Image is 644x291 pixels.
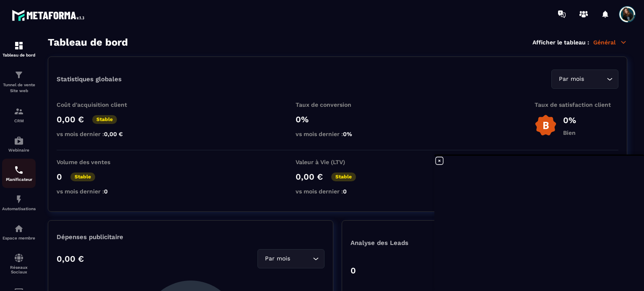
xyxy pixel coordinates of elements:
p: Tableau de bord [2,53,36,57]
div: Search for option [551,70,618,89]
span: 0 [343,188,347,195]
p: Statistiques globales [57,75,122,83]
p: 0 [57,172,62,182]
p: Général [593,39,627,46]
p: Analyse des Leads [351,239,485,247]
p: Valeur à Vie (LTV) [296,159,379,165]
a: automationsautomationsAutomatisations [2,188,36,217]
span: Par mois [557,75,586,84]
span: 0,00 € [104,131,123,137]
p: 0,00 € [57,254,84,264]
a: automationsautomationsWebinaire [2,129,36,159]
p: Réseaux Sociaux [2,265,36,274]
p: Afficher le tableau : [532,39,589,46]
p: vs mois dernier : [57,131,140,137]
p: 0,00 € [57,114,84,124]
p: vs mois dernier : [57,188,140,195]
p: Espace membre [2,236,36,240]
img: formation [14,70,24,80]
span: 0% [343,131,352,137]
p: Planificateur [2,177,36,182]
img: automations [14,136,24,146]
p: Taux de conversion [296,101,379,108]
span: 0 [104,188,108,195]
input: Search for option [586,75,605,84]
p: 0 [351,265,356,276]
img: b-badge-o.b3b20ee6.svg [535,114,557,136]
a: formationformationTunnel de vente Site web [2,64,36,100]
img: formation [14,41,24,51]
img: scheduler [14,165,24,175]
p: Dépenses publicitaire [57,233,325,241]
a: automationsautomationsEspace membre [2,217,36,247]
a: social-networksocial-networkRéseaux Sociaux [2,247,36,281]
p: Taux de satisfaction client [535,101,618,108]
p: Coût d'acquisition client [57,101,140,108]
p: Stable [331,173,356,181]
span: Par mois [263,254,292,263]
p: Automatisations [2,206,36,211]
p: vs mois dernier : [296,131,379,137]
p: 0,00 € [296,172,323,182]
a: formationformationCRM [2,100,36,129]
img: formation [14,106,24,116]
img: automations [14,194,24,204]
div: Search for option [257,249,325,268]
p: Bien [563,129,576,136]
p: Tunnel de vente Site web [2,82,36,94]
p: Stable [70,173,95,181]
a: schedulerschedulerPlanificateur [2,159,36,188]
input: Search for option [292,254,311,263]
p: CRM [2,118,36,123]
p: Volume des ventes [57,159,140,165]
h3: Tableau de bord [48,36,128,48]
p: 0% [296,114,379,124]
p: 0% [563,115,576,125]
p: Stable [92,115,117,124]
p: vs mois dernier : [296,188,379,195]
img: logo [12,8,87,23]
img: social-network [14,253,24,263]
p: Webinaire [2,148,36,152]
a: formationformationTableau de bord [2,34,36,64]
img: automations [14,224,24,234]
